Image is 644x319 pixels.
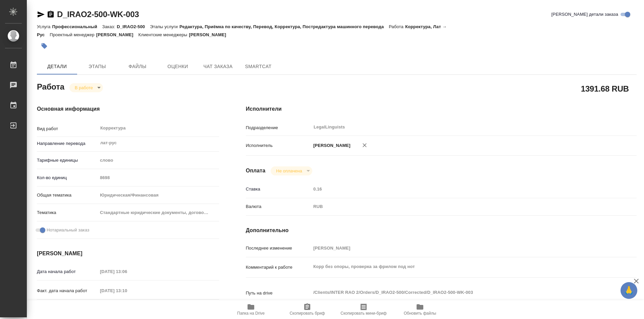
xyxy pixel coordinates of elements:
[623,283,635,298] span: 🙏
[98,173,219,182] input: Пустое поле
[246,142,311,149] p: Исполнитель
[189,32,231,37] p: [PERSON_NAME]
[47,227,89,233] span: Нотариальный заказ
[47,10,55,18] button: Скопировать ссылку
[57,10,139,19] a: D_IRAO2-500-WK-003
[311,142,351,149] p: [PERSON_NAME]
[37,105,219,113] h4: Основная информация
[242,62,274,71] span: SmartCat
[37,80,64,92] h2: Работа
[202,62,234,71] span: Чат заказа
[117,24,150,29] p: D_IRAO2-500
[139,32,189,37] p: Клиентские менеджеры
[389,24,405,29] p: Работа
[69,83,103,92] div: В работе
[274,168,304,174] button: Не оплачена
[179,24,389,29] p: Редактура, Приёмка по качеству, Перевод, Корректура, Постредактура машинного перевода
[162,62,194,71] span: Оценки
[246,124,311,131] p: Подразделение
[357,138,372,153] button: Удалить исполнителя
[581,83,629,94] h2: 1391.68 RUB
[311,201,604,212] div: RUB
[392,300,448,319] button: Обновить файлы
[237,311,265,316] span: Папка на Drive
[96,32,139,37] p: [PERSON_NAME]
[246,105,637,113] h4: Исполнители
[311,287,604,298] textarea: /Clients/INTER RAO 2/Orders/D_IRAO2-500/Corrected/D_IRAO2-500-WK-003
[50,32,96,37] p: Проектный менеджер
[621,282,637,299] button: 🙏
[246,226,637,234] h4: Дополнительно
[340,311,386,316] span: Скопировать мини-бриф
[223,300,279,319] button: Папка на Drive
[37,125,98,132] p: Вид работ
[246,167,266,175] h4: Оплата
[41,62,73,71] span: Детали
[37,140,98,147] p: Направление перевода
[37,10,45,18] button: Скопировать ссылку для ЯМессенджера
[73,85,95,91] button: В работе
[335,300,392,319] button: Скопировать мини-бриф
[37,192,98,199] p: Общая тематика
[246,245,311,252] p: Последнее изменение
[279,300,335,319] button: Скопировать бриф
[246,203,311,210] p: Валюта
[404,311,436,316] span: Обновить файлы
[37,287,98,294] p: Факт. дата начала работ
[37,39,52,53] button: Добавить тэг
[311,243,604,253] input: Пустое поле
[98,286,156,296] input: Пустое поле
[271,166,312,175] div: В работе
[98,207,219,218] div: Стандартные юридические документы, договоры, уставы
[551,11,618,18] span: [PERSON_NAME] детали заказа
[81,62,113,71] span: Этапы
[246,186,311,193] p: Ставка
[98,190,219,201] div: Юридическая/Финансовая
[37,24,52,29] p: Услуга
[289,311,325,316] span: Скопировать бриф
[37,174,98,181] p: Кол-во единиц
[98,267,156,276] input: Пустое поле
[121,62,154,71] span: Файлы
[246,290,311,297] p: Путь на drive
[311,184,604,194] input: Пустое поле
[150,24,179,29] p: Этапы услуги
[37,250,219,258] h4: [PERSON_NAME]
[37,157,98,164] p: Тарифные единицы
[102,24,117,29] p: Заказ:
[246,264,311,271] p: Комментарий к работе
[311,261,604,272] textarea: Корр без опоры, проверка за фрилом под нот
[37,209,98,216] p: Тематика
[98,155,219,166] div: слово
[37,268,98,275] p: Дата начала работ
[52,24,102,29] p: Профессиональный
